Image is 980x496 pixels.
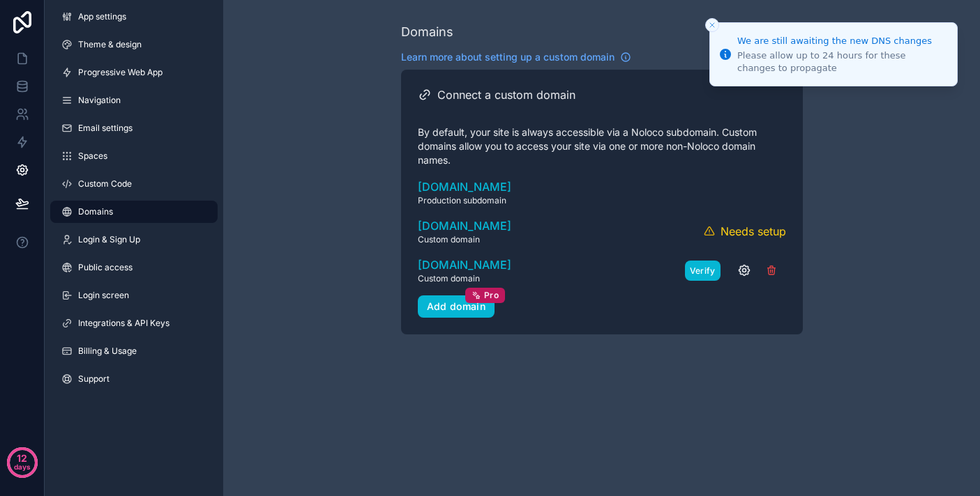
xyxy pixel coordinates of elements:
[737,34,946,48] div: We are still awaiting the new DNS changes
[78,150,107,162] span: Spaces
[418,125,786,167] p: By default, your site is always accessible via a Noloco subdomain. Custom domains allow you to ac...
[78,39,142,50] span: Theme & design
[78,123,133,134] span: Email settings
[17,451,27,465] p: 12
[78,373,110,385] span: Support
[78,262,133,273] span: Public access
[50,201,218,223] a: Domains
[50,284,218,307] a: Login screen
[484,290,499,301] span: Pro
[50,117,218,139] a: Email settings
[437,86,575,103] h2: Connect a custom domain
[50,312,218,334] a: Integrations & API Keys
[78,346,137,357] span: Billing & Usage
[401,50,615,64] span: Learn more about setting up a custom domain
[78,206,113,217] span: Domains
[78,67,163,78] span: Progressive Web App
[50,61,218,84] a: Progressive Web App
[418,273,511,284] span: Custom domain
[737,49,946,75] div: Please allow up to 24 hours for these changes to propagate
[50,33,218,56] a: Theme & design
[721,223,786,240] span: Needs setup
[418,295,495,318] button: Add domainPro
[50,6,218,28] a: App settings
[78,178,132,189] span: Custom Code
[78,11,126,22] span: App settings
[50,340,218,362] a: Billing & Usage
[418,234,511,245] span: Custom domain
[401,50,631,64] a: Learn more about setting up a custom domain
[427,300,486,313] div: Add domain
[418,178,786,195] a: [DOMAIN_NAME]
[50,256,218,279] a: Public access
[705,18,719,32] button: Close toast
[418,217,511,234] a: [DOMAIN_NAME]
[50,368,218,390] a: Support
[401,22,453,42] div: Domains
[78,95,121,106] span: Navigation
[50,145,218,167] a: Spaces
[78,318,169,329] span: Integrations & API Keys
[50,173,218,195] a: Custom Code
[50,89,218,111] a: Navigation
[50,228,218,251] a: Login & Sign Up
[78,234,140,245] span: Login & Sign Up
[14,457,31,476] p: days
[685,261,721,281] button: Verify
[418,256,511,273] a: [DOMAIN_NAME]
[418,195,786,206] span: Production subdomain
[78,290,129,301] span: Login screen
